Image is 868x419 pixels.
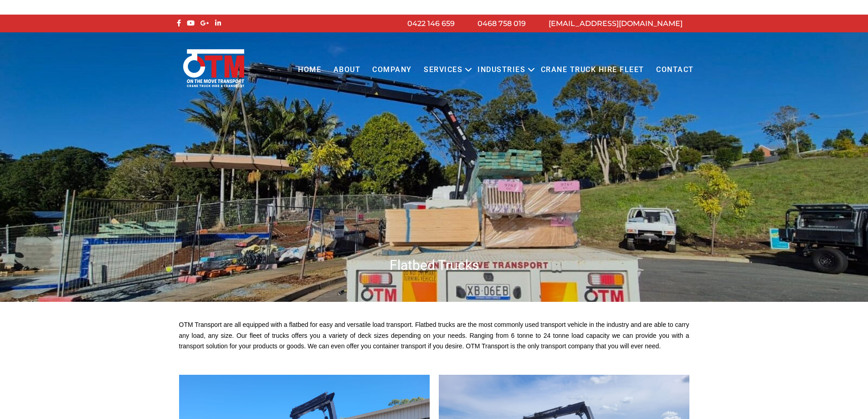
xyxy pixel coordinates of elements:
p: OTM Transport are all equipped with a flatbed for easy and versatile load transport. Flatbed truc... [179,320,689,352]
a: Contact [650,57,700,83]
a: Industries [472,57,531,83]
h1: Flatbed Trucks [175,256,694,274]
a: 0422 146 659 [407,19,455,28]
a: Services [418,57,468,83]
a: Home [292,57,327,83]
img: Otmtransport [181,48,246,88]
a: Crane Truck Hire Fleet [534,57,650,83]
a: About [327,57,366,83]
a: 0468 758 019 [478,19,526,28]
a: [EMAIL_ADDRESS][DOMAIN_NAME] [549,19,683,28]
a: COMPANY [366,57,418,83]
